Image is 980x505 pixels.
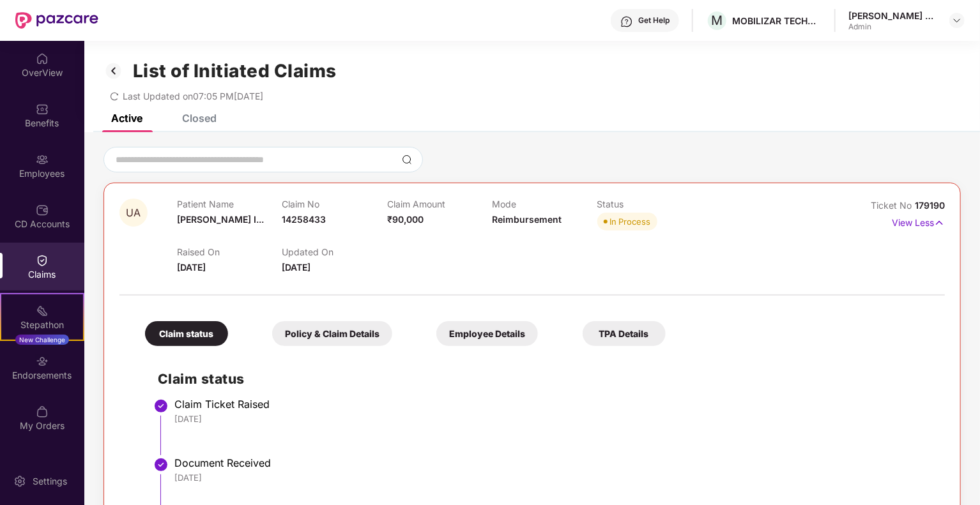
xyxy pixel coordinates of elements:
[177,214,264,225] span: [PERSON_NAME] I...
[848,10,938,22] div: [PERSON_NAME] K [PERSON_NAME]
[871,200,915,211] span: Ticket No
[436,321,538,346] div: Employee Details
[36,103,49,116] img: svg+xml;base64,PHN2ZyBpZD0iQmVuZWZpdHMiIHhtbG5zPSJodHRwOi8vd3d3LnczLm9yZy8yMDAwL3N2ZyIgd2lkdGg9Ij...
[282,214,326,225] span: 14258433
[732,15,822,27] div: MOBILIZAR TECHNOLOGIES PRIVATE LIMITED
[36,153,49,166] img: svg+xml;base64,PHN2ZyBpZD0iRW1wbG95ZWVzIiB4bWxucz0iaHR0cDovL3d3dy53My5vcmcvMjAwMC9zdmciIHdpZHRoPS...
[915,200,945,211] span: 179190
[36,305,49,317] img: svg+xml;base64,PHN2ZyB4bWxucz0iaHR0cDovL3d3dy53My5vcmcvMjAwMC9zdmciIHdpZHRoPSIyMSIgaGVpZ2h0PSIyMC...
[174,456,932,469] div: Document Received
[387,199,492,209] p: Claim Amount
[36,254,49,267] img: svg+xml;base64,PHN2ZyBpZD0iQ2xhaW0iIHhtbG5zPSJodHRwOi8vd3d3LnczLm9yZy8yMDAwL3N2ZyIgd2lkdGg9IjIwIi...
[36,52,49,65] img: svg+xml;base64,PHN2ZyBpZD0iSG9tZSIgeG1sbnM9Imh0dHA6Ly93d3cudzMub3JnLzIwMDAvc3ZnIiB3aWR0aD0iMjAiIG...
[934,216,945,230] img: svg+xml;base64,PHN2ZyB4bWxucz0iaHR0cDovL3d3dy53My5vcmcvMjAwMC9zdmciIHdpZHRoPSIxNyIgaGVpZ2h0PSIxNy...
[492,214,562,225] span: Reimbursement
[103,60,124,82] img: svg+xml;base64,PHN2ZyB3aWR0aD0iMzIiIGhlaWdodD0iMzIiIHZpZXdCb3g9IjAgMCAzMiAzMiIgZmlsbD0ibm9uZSIgeG...
[282,246,387,257] p: Updated On
[153,457,169,472] img: svg+xml;base64,PHN2ZyBpZD0iU3RlcC1Eb25lLTMyeDMyIiB4bWxucz0iaHR0cDovL3d3dy53My5vcmcvMjAwMC9zdmciIH...
[177,262,206,273] span: [DATE]
[402,155,412,165] img: svg+xml;base64,PHN2ZyBpZD0iU2VhcmNoLTMyeDMyIiB4bWxucz0iaHR0cDovL3d3dy53My5vcmcvMjAwMC9zdmciIHdpZH...
[174,472,932,483] div: [DATE]
[583,321,666,346] div: TPA Details
[1,319,83,331] div: Stepathon
[158,368,932,389] h2: Claim status
[29,475,71,488] div: Settings
[123,91,263,102] span: Last Updated on 07:05 PM[DATE]
[36,405,49,418] img: svg+xml;base64,PHN2ZyBpZD0iTXlfT3JkZXJzIiBkYXRhLW5hbWU9Ik15IE9yZGVycyIgeG1sbnM9Imh0dHA6Ly93d3cudz...
[848,22,938,32] div: Admin
[620,15,633,28] img: svg+xml;base64,PHN2ZyBpZD0iSGVscC0zMngzMiIgeG1sbnM9Imh0dHA6Ly93d3cudzMub3JnLzIwMDAvc3ZnIiB3aWR0aD...
[133,60,337,82] h1: List of Initiated Claims
[272,321,392,346] div: Policy & Claim Details
[638,15,670,26] div: Get Help
[952,15,962,26] img: svg+xml;base64,PHN2ZyBpZD0iRHJvcGRvd24tMzJ4MzIiIHhtbG5zPSJodHRwOi8vd3d3LnczLm9yZy8yMDAwL3N2ZyIgd2...
[597,199,702,209] p: Status
[282,262,310,273] span: [DATE]
[712,13,723,28] span: M
[111,112,142,124] div: Active
[282,199,387,209] p: Claim No
[182,112,217,124] div: Closed
[610,215,651,228] div: In Process
[36,355,49,368] img: svg+xml;base64,PHN2ZyBpZD0iRW5kb3JzZW1lbnRzIiB4bWxucz0iaHR0cDovL3d3dy53My5vcmcvMjAwMC9zdmciIHdpZH...
[177,246,282,257] p: Raised On
[36,204,49,216] img: svg+xml;base64,PHN2ZyBpZD0iQ0RfQWNjb3VudHMiIGRhdGEtbmFtZT0iQ0QgQWNjb3VudHMiIHhtbG5zPSJodHRwOi8vd3...
[145,321,228,346] div: Claim status
[177,199,282,209] p: Patient Name
[492,199,597,209] p: Mode
[174,413,932,425] div: [DATE]
[110,91,119,102] span: redo
[13,475,26,488] img: svg+xml;base64,PHN2ZyBpZD0iU2V0dGluZy0yMHgyMCIgeG1sbnM9Imh0dHA6Ly93d3cudzMub3JnLzIwMDAvc3ZnIiB3aW...
[126,207,141,218] span: UA
[15,335,69,345] div: New Challenge
[174,398,932,411] div: Claim Ticket Raised
[387,214,424,225] span: ₹90,000
[15,12,98,29] img: New Pazcare Logo
[153,398,169,414] img: svg+xml;base64,PHN2ZyBpZD0iU3RlcC1Eb25lLTMyeDMyIiB4bWxucz0iaHR0cDovL3d3dy53My5vcmcvMjAwMC9zdmciIH...
[892,213,945,230] p: View Less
